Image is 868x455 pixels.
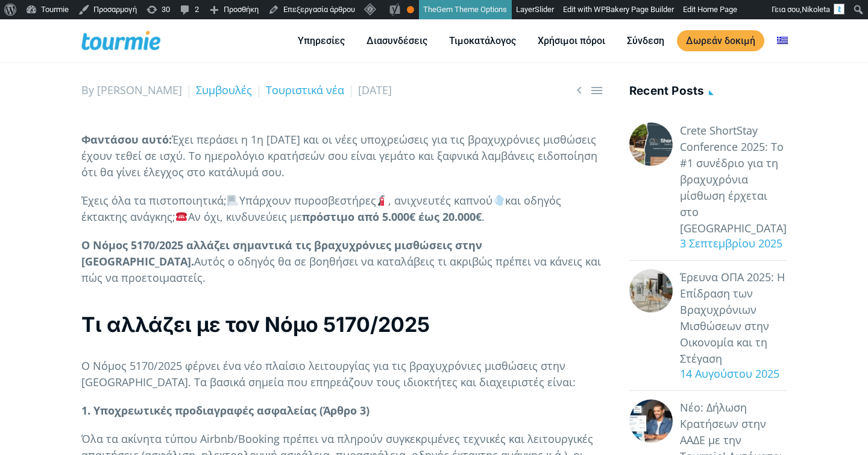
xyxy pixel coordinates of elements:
[81,83,182,97] span: By [PERSON_NAME]
[81,238,482,269] strong: Ο Νόμος 5170/2025 αλλάζει σημαντικά τις βραχυχρόνιες μισθώσεις στην [GEOGRAPHIC_DATA].
[81,310,604,339] h2: Τι αλλάζει με τον Νόμο 5170/2025
[358,83,392,97] span: [DATE]
[802,5,830,14] span: Nikoleta
[81,403,370,418] strong: 1. Υποχρεωτικές προδιαγραφές ασφαλείας (Άρθρο 3)
[407,6,414,13] div: OK
[680,269,787,367] a: Έρευνα ΟΠΑ 2025: Η Επίδραση των Βραχυχρόνιων Μισθώσεων στην Οικονομία και τη Στέγαση
[302,209,482,224] strong: πρόστιμο από 5.000€ έως 20.000€
[572,83,587,98] a: 
[357,33,436,48] a: Διασυνδέσεις
[81,132,172,147] strong: Φαντάσου αυτό:
[590,83,604,98] a: 
[673,366,787,382] div: 14 Αυγούστου 2025
[673,235,787,252] div: 3 Σεπτεμβρίου 2025
[81,358,604,390] p: Ο Νόμος 5170/2025 φέρνει ένα νέο πλαίσιο λειτουργίας για τις βραχυχρόνιες μισθώσεις στην [GEOGRAP...
[629,82,787,102] h4: Recent posts
[572,83,587,98] span: Previous post
[196,83,252,97] a: Συμβουλές
[266,83,344,97] a: Τουριστικά νέα
[618,33,673,48] a: Σύνδεση
[677,30,764,51] a: Δωρεάν δοκιμή
[289,33,354,48] a: Υπηρεσίες
[81,237,604,286] p: Αυτός ο οδηγός θα σε βοηθήσει να καταλάβεις τι ακριβώς πρέπει να κάνεις και πώς να προετοιμαστείς.
[529,33,614,48] a: Χρήσιμοι πόροι
[81,132,604,180] p: Έχει περάσει η 1η [DATE] και οι νέες υποχρεώσεις για τις βραχυχρόνιες μισθώσεις έχουν τεθεί σε ισ...
[440,33,525,48] a: Τιμοκατάλογος
[680,122,787,237] a: Crete ShortStay Conference 2025: Το #1 συνέδριο για τη βραχυχρόνια μίσθωση έρχεται στο [GEOGRAPHI...
[81,192,604,225] p: Έχεις όλα τα πιστοποιητικά; Υπάρχουν πυροσβεστήρες , ανιχνευτές καπνού και οδηγός έκτακτης ανάγκη...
